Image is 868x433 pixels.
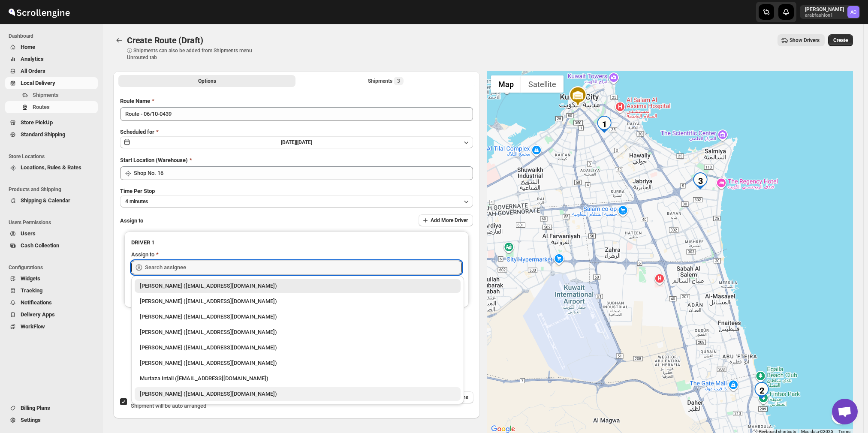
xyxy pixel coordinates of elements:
button: Show street map [491,75,521,93]
div: Shipments [368,77,404,85]
span: Widgets [21,275,40,282]
div: [PERSON_NAME] ([EMAIL_ADDRESS][DOMAIN_NAME]) [140,313,455,321]
li: Anil Trivedi (siddhu37.trivedi@gmail.com) [131,355,464,370]
button: Routes [5,101,98,113]
span: Store PickUp [21,119,53,126]
button: Delivery Apps [5,309,98,321]
span: Route Name [120,98,150,104]
div: All Route Options [113,90,480,373]
li: Murtaza Intali (intaliwalamurtaza@gmail.com) [131,370,464,385]
span: WorkFlow [21,323,45,330]
span: Start Location (Warehouse) [120,157,188,163]
span: Scheduled for [120,129,154,135]
span: AI Optimize [131,394,160,400]
button: Billing Plans [5,402,98,414]
span: Cash Collection [21,242,59,249]
input: Eg: Bengaluru Route [120,107,473,121]
text: AC [850,9,856,15]
button: Shipments [5,89,98,101]
span: 3 [397,78,400,84]
button: Widgets [5,273,98,285]
li: Murtaza Bhai Sagwara (murtazarata786@gmail.com) [131,308,464,324]
p: [PERSON_NAME] [805,6,844,13]
span: Create Route (Draft) [127,35,203,45]
div: [PERSON_NAME] ([EMAIL_ADDRESS][DOMAIN_NAME]) [140,282,455,290]
span: Shipments [33,92,59,98]
div: Open chat [832,399,858,424]
button: Create [828,34,853,46]
button: Show satellite imagery [521,75,564,93]
button: Selected Shipments [297,75,474,87]
span: Settings [21,417,41,423]
img: ScrollEngine [7,1,71,23]
span: Show Drivers [790,37,820,44]
span: Add More Driver [431,217,468,224]
li: Aziz Taher (azizchikhly53@gmail.com) [131,293,464,308]
button: Tracking [5,285,98,297]
span: Users [21,230,36,237]
div: 2 [753,382,770,399]
span: Local Delivery [21,80,55,86]
span: Tracking [21,287,42,294]
button: Settings [5,414,98,426]
button: Add More Driver [419,214,473,226]
button: Analytics [5,53,98,65]
span: Abizer Chikhly [847,6,859,18]
button: [DATE]|[DATE] [120,136,473,148]
div: [PERSON_NAME] ([EMAIL_ADDRESS][DOMAIN_NAME]) [140,390,455,398]
button: WorkFlow [5,321,98,333]
button: Routes [113,34,125,46]
input: Search location [134,166,473,180]
span: Notifications [21,299,52,306]
span: Store Locations [9,153,99,160]
span: Standard Shipping [21,131,65,138]
span: Shipment will be auto arranged [131,403,206,409]
button: Users [5,228,98,240]
button: Notifications [5,297,98,309]
span: Analytics [21,56,44,62]
input: Search assignee [145,261,462,274]
div: [PERSON_NAME] ([EMAIL_ADDRESS][DOMAIN_NAME]) [140,297,455,306]
span: Assign to [120,217,143,224]
span: Options [198,78,216,84]
li: Nagendra Reddy (fnsalonsecretary@gmail.com) [131,385,464,401]
div: [PERSON_NAME] ([EMAIL_ADDRESS][DOMAIN_NAME]) [140,343,455,352]
button: Locations, Rules & Rates [5,162,98,174]
div: 1 [596,116,613,133]
span: Locations, Rules & Rates [21,164,81,171]
li: Abizer Chikhly (abizertc@gmail.com) [131,279,464,293]
span: [DATE] [297,139,312,145]
li: Manan Miyaji (miyaji5253@gmail.com) [131,339,464,355]
button: All Orders [5,65,98,77]
span: Routes [33,104,50,110]
button: 4 minutes [120,195,473,207]
span: Create [833,37,848,44]
span: [DATE] | [281,139,297,145]
span: Delivery Apps [21,311,55,318]
div: [PERSON_NAME] ([EMAIL_ADDRESS][DOMAIN_NAME]) [140,359,455,367]
span: Users Permissions [9,219,99,226]
span: All Orders [21,68,45,74]
button: Show Drivers [778,34,825,46]
p: arabfashion1 [805,13,844,18]
span: Shipping & Calendar [21,197,70,204]
span: Billing Plans [21,405,50,411]
button: Shipping & Calendar [5,195,98,207]
div: [PERSON_NAME] ([EMAIL_ADDRESS][DOMAIN_NAME]) [140,328,455,337]
div: Murtaza Intali ([EMAIL_ADDRESS][DOMAIN_NAME]) [140,374,455,383]
div: 3 [692,172,709,189]
p: ⓘ Shipments can also be added from Shipments menu Unrouted tab [127,47,262,61]
span: Dashboard [9,33,99,39]
span: Products and Shipping [9,186,99,193]
div: Assign to [131,250,154,259]
span: 4 minutes [125,198,148,205]
span: Configurations [9,264,99,271]
span: Time Per Stop [120,188,155,194]
li: Ali Hussain (alihita52@gmail.com) [131,324,464,339]
button: Home [5,41,98,53]
h3: DRIVER 1 [131,238,462,247]
button: Map camera controls [832,407,849,424]
button: User menu [800,5,860,19]
button: Cash Collection [5,240,98,252]
span: Home [21,44,35,50]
